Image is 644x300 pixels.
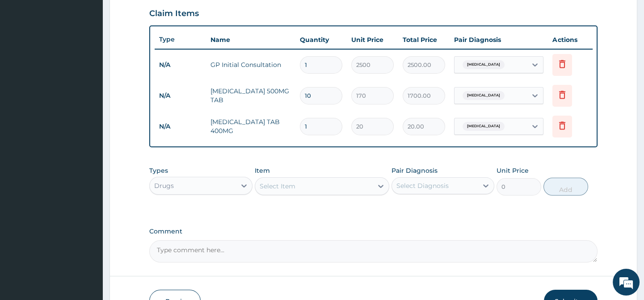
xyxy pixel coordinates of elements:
span: [MEDICAL_DATA] [463,122,505,131]
td: [MEDICAL_DATA] 500MG TAB [206,82,295,109]
span: We're online! [52,92,123,182]
td: N/A [155,87,206,104]
h3: Claim Items [149,9,199,19]
th: Unit Price [347,31,398,49]
div: Minimize live chat window [147,4,168,26]
th: Actions [548,31,593,49]
div: Drugs [154,181,174,190]
img: d_794563401_company_1708531726252_794563401 [17,45,36,67]
textarea: Type your message and hit 'Enter' [4,203,170,234]
td: GP Initial Consultation [206,56,295,74]
label: Pair Diagnosis [391,166,438,175]
td: N/A [155,57,206,73]
th: Pair Diagnosis [450,31,548,49]
div: Select Item [260,182,295,191]
span: [MEDICAL_DATA] [463,60,505,69]
label: Item [255,166,270,175]
div: Select Diagnosis [396,181,449,190]
div: Chat with us now [46,50,150,62]
th: Name [206,31,295,49]
th: Type [155,31,206,48]
th: Quantity [295,31,347,49]
label: Types [149,167,168,175]
td: [MEDICAL_DATA] TAB 400MG [206,113,295,140]
span: [MEDICAL_DATA] [463,91,505,100]
th: Total Price [398,31,450,49]
button: Add [543,178,588,196]
td: N/A [155,118,206,135]
label: Unit Price [497,166,529,175]
label: Comment [149,228,597,235]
